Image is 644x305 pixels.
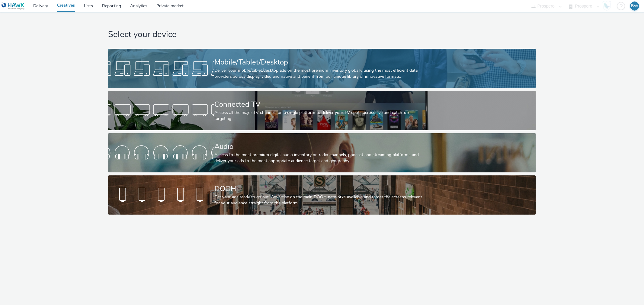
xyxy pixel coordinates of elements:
[214,57,427,68] div: Mobile/Tablet/Desktop
[108,91,536,130] a: Connected TVAccess all the major TV channels on a single platform to deliver your TV spots across...
[214,110,427,122] div: Access all the major TV channels on a single platform to deliver your TV spots across live and ca...
[108,29,536,40] h1: Select your device
[214,194,427,206] div: Get your ads ready to go out! Advertise on the main DOOH networks available and target the screen...
[214,152,427,164] div: Access to the most premium digital audio inventory on radio channels, podcast and streaming platf...
[602,1,611,11] img: Hawk Academy
[214,68,427,80] div: Deliver your mobile/tablet/desktop ads on the most premium inventory globally using the most effi...
[214,141,427,152] div: Audio
[631,2,638,11] div: BW
[214,99,427,110] div: Connected TV
[2,2,25,10] img: undefined Logo
[108,49,536,88] a: Mobile/Tablet/DesktopDeliver your mobile/tablet/desktop ads on the most premium inventory globall...
[214,184,427,194] div: DOOH
[108,175,536,215] a: DOOHGet your ads ready to go out! Advertise on the main DOOH networks available and target the sc...
[602,1,614,11] a: Hawk Academy
[108,133,536,172] a: AudioAccess to the most premium digital audio inventory on radio channels, podcast and streaming ...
